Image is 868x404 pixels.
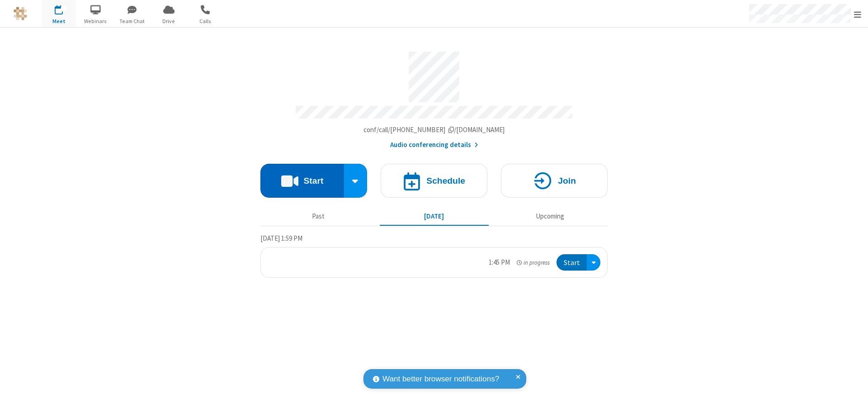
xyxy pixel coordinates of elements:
[303,176,323,185] h4: Start
[382,373,499,385] span: Want better browser notifications?
[115,17,149,25] span: Team Chat
[260,164,344,198] button: Start
[381,164,487,198] button: Schedule
[260,233,608,278] section: Today's Meetings
[390,140,478,150] button: Audio conferencing details
[426,176,465,185] h4: Schedule
[189,17,222,25] span: Calls
[61,5,67,12] div: 1
[344,164,368,198] div: Start conference options
[501,164,608,198] button: Join
[363,125,505,134] span: Copy my meeting room link
[517,258,550,267] em: in progress
[14,7,27,20] img: QA Selenium DO NOT DELETE OR CHANGE
[79,17,113,25] span: Webinars
[260,234,302,242] span: [DATE] 1:59 PM
[558,176,576,185] h4: Join
[152,17,186,25] span: Drive
[380,208,489,225] button: [DATE]
[495,208,604,225] button: Upcoming
[587,254,600,271] div: Open menu
[260,45,608,150] section: Account details
[557,254,587,271] button: Start
[42,17,76,25] span: Meet
[363,125,505,135] button: Copy my meeting room linkCopy my meeting room link
[845,380,861,398] iframe: Chat
[489,257,510,268] div: 1:45 PM
[264,208,373,225] button: Past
